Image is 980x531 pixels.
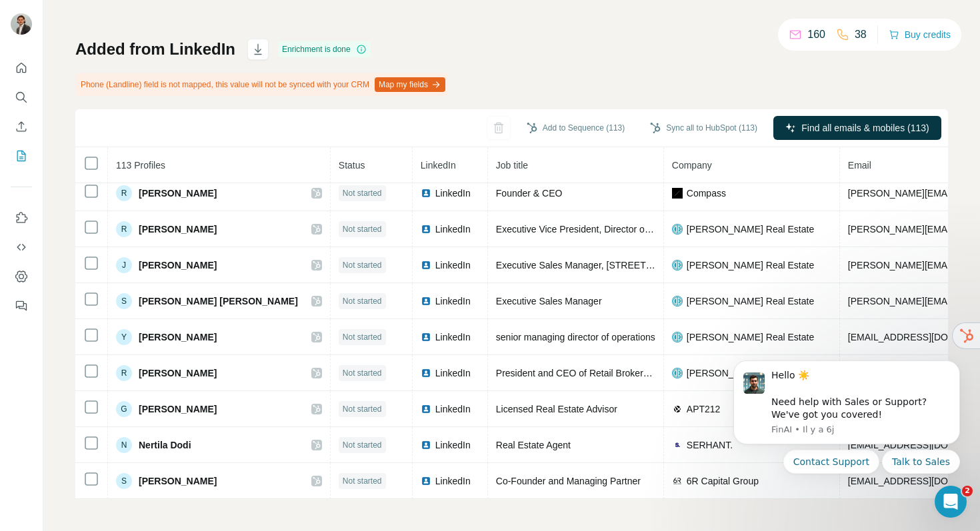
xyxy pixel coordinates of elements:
button: Feedback [11,294,32,318]
span: President and CEO of Retail Brokerage, Northeastern Division [496,368,753,378]
div: Enrichment is done [278,41,371,57]
span: Compass [687,187,726,200]
img: company-logo [672,224,683,235]
span: Not started [343,475,382,487]
p: 160 [807,27,825,43]
button: Use Surfe on LinkedIn [11,206,32,230]
button: Use Surfe API [11,235,32,259]
img: company-logo [672,260,683,270]
span: [PERSON_NAME] Real Estate [687,366,814,380]
span: [PERSON_NAME] [PERSON_NAME] [139,294,298,308]
div: R [116,365,132,381]
button: Enrich CSV [11,115,32,139]
img: LinkedIn logo [421,368,431,378]
span: LinkedIn [435,294,471,308]
span: APT212 [687,402,721,416]
iframe: Intercom notifications message [713,344,980,524]
span: SERHANT. [687,438,733,452]
span: Executive Sales Manager [496,296,602,306]
span: LinkedIn [435,438,471,452]
span: Not started [343,295,382,307]
img: LinkedIn logo [421,188,431,199]
span: [PERSON_NAME] Real Estate [687,259,814,272]
span: Executive Vice President, Director of Sales [496,224,673,235]
span: Not started [343,223,382,235]
span: LinkedIn [435,223,471,236]
button: My lists [11,144,32,168]
button: Quick start [11,56,32,80]
span: LinkedIn [435,330,471,344]
span: [PERSON_NAME] Real Estate [687,294,814,308]
div: N [116,437,132,453]
img: LinkedIn logo [421,296,431,306]
img: Avatar [11,13,32,35]
img: LinkedIn logo [421,440,431,450]
span: Status [339,160,365,171]
span: senior managing director of operations [496,332,655,342]
img: company-logo [672,368,683,378]
span: Not started [343,439,382,451]
span: Not started [343,403,382,415]
img: LinkedIn logo [421,332,431,342]
span: LinkedIn [435,402,471,416]
span: LinkedIn [435,366,471,380]
span: Company [672,160,712,171]
div: Y [116,329,132,345]
span: Real Estate Agent [496,440,571,450]
span: Job title [496,160,528,171]
span: [PERSON_NAME] Real Estate [687,330,814,344]
span: Find all emails & mobiles (113) [801,121,929,135]
span: LinkedIn [435,187,471,200]
span: [PERSON_NAME] [139,187,217,200]
img: company-logo [672,440,683,450]
span: Not started [343,331,382,343]
span: Licensed Real Estate Advisor [496,404,617,414]
span: [PERSON_NAME] [139,330,217,344]
div: S [116,293,132,309]
span: [PERSON_NAME] [139,402,217,416]
img: company-logo [672,476,683,486]
div: R [116,221,132,237]
div: Phone (Landline) field is not mapped, this value will not be synced with your CRM [75,73,448,96]
span: Not started [343,187,382,199]
span: 2 [962,486,973,496]
span: [PERSON_NAME] [139,259,217,272]
div: J [116,257,132,273]
span: Executive Sales Manager, [STREET_ADDRESS] [496,260,699,270]
span: 113 Profiles [116,160,165,171]
span: Founder & CEO [496,188,563,199]
img: LinkedIn logo [421,404,431,414]
img: company-logo [672,404,683,414]
span: [PERSON_NAME] [139,223,217,236]
span: [PERSON_NAME] [139,474,217,488]
img: company-logo [672,296,683,306]
div: S [116,473,132,489]
iframe: Intercom live chat [935,486,967,518]
button: Sync all to HubSpot (113) [641,118,767,138]
span: LinkedIn [421,160,456,171]
button: Add to Sequence (113) [517,118,634,138]
span: Not started [343,367,382,379]
img: LinkedIn logo [421,476,431,486]
span: Email [848,160,871,171]
div: G [116,401,132,417]
button: Map my fields [375,77,445,92]
span: Nertila Dodi [139,438,191,452]
img: LinkedIn logo [421,224,431,235]
p: 38 [855,27,867,43]
div: R [116,185,132,201]
span: Not started [343,259,382,271]
span: LinkedIn [435,259,471,272]
img: company-logo [672,188,683,199]
button: Search [11,85,32,109]
button: Dashboard [11,265,32,288]
img: company-logo [672,332,683,342]
img: LinkedIn logo [421,260,431,270]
